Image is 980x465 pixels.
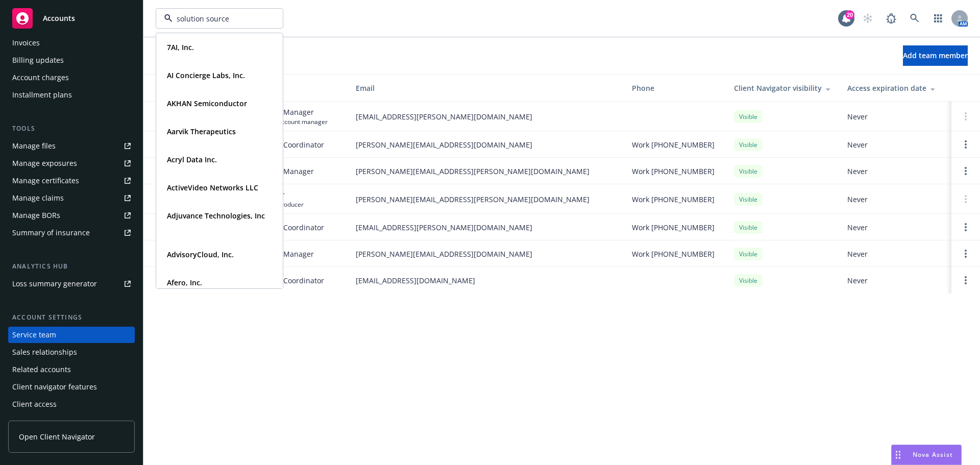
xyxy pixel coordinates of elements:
span: Never [847,275,943,286]
span: Never [847,249,943,259]
span: [PERSON_NAME][EMAIL_ADDRESS][DOMAIN_NAME] [356,139,616,150]
a: Search [904,8,925,29]
button: Add team member [903,45,968,66]
div: Visible [734,274,763,287]
a: Open options [960,138,972,151]
div: Visible [734,110,763,123]
span: Work [PHONE_NUMBER] [632,222,715,233]
a: Client navigator features [8,379,135,395]
a: Manage certificates [8,173,135,189]
a: Open options [960,221,972,233]
div: Role [254,83,339,93]
span: Never [847,111,943,122]
span: Add team member [903,51,968,60]
a: Accounts [8,4,135,33]
a: Manage files [8,138,135,154]
a: Open options [960,248,972,260]
a: Open options [960,274,972,286]
span: Primary account manager [254,117,328,126]
span: Account Coordinator [254,275,324,286]
span: Work [PHONE_NUMBER] [632,249,715,259]
span: Accounts [43,14,75,22]
a: Switch app [928,8,948,29]
div: Visible [734,165,763,178]
div: Account charges [12,69,69,86]
div: Related accounts [12,361,71,378]
div: Manage BORs [12,207,60,224]
a: Client access [8,396,135,412]
div: Visible [734,221,763,234]
span: Account Coordinator [254,139,324,150]
span: Never [847,194,943,205]
a: Related accounts [8,361,135,378]
span: Work [PHONE_NUMBER] [632,139,715,150]
span: Nova Assist [913,450,953,459]
strong: Adjuvance Technologies, Inc [167,211,265,221]
span: Never [847,222,943,233]
div: Drag to move [892,445,904,464]
a: Account charges [8,69,135,86]
a: Loss summary generator [8,276,135,292]
span: Account Coordinator [254,222,324,233]
div: Tools [8,124,135,134]
span: Account Manager [254,107,328,117]
a: Report a Bug [881,8,901,29]
div: Installment plans [12,87,72,103]
strong: Afero, Inc. [167,278,202,287]
a: Open options [960,165,972,177]
span: Work [PHONE_NUMBER] [632,166,715,177]
div: Billing updates [12,52,64,68]
div: Visible [734,193,763,206]
div: Visible [734,138,763,151]
div: Sales relationships [12,344,77,360]
div: Loss summary generator [12,276,97,292]
strong: AI Concierge Labs, Inc. [167,70,245,80]
button: Nova Assist [891,445,962,465]
div: Manage exposures [12,155,77,172]
div: Email [356,83,616,93]
div: Client navigator features [12,379,97,395]
a: Start snowing [857,8,878,29]
span: [EMAIL_ADDRESS][PERSON_NAME][DOMAIN_NAME] [356,111,616,122]
a: Billing updates [8,52,135,68]
div: Analytics hub [8,261,135,272]
a: Sales relationships [8,344,135,360]
input: Filter by keyword [173,13,262,24]
a: Manage exposures [8,155,135,172]
div: Service team [12,327,56,343]
div: Phone [632,83,718,93]
strong: Aarvik Therapeutics [167,127,236,136]
strong: 7AI, Inc. [167,42,194,52]
span: Open Client Navigator [19,431,95,442]
a: Service team [8,327,135,343]
span: Never [847,139,943,150]
a: Manage claims [8,190,135,206]
span: Work [PHONE_NUMBER] [632,194,715,205]
a: Installment plans [8,87,135,103]
div: Client Navigator visibility [734,83,831,93]
span: [PERSON_NAME][EMAIL_ADDRESS][PERSON_NAME][DOMAIN_NAME] [356,194,616,205]
span: [PERSON_NAME][EMAIL_ADDRESS][DOMAIN_NAME] [356,249,616,259]
strong: AdvisoryCloud, Inc. [167,250,234,259]
div: 20 [845,10,854,19]
span: [PERSON_NAME][EMAIL_ADDRESS][PERSON_NAME][DOMAIN_NAME] [356,166,616,177]
strong: ActiveVideo Networks LLC [167,183,258,192]
a: Manage BORs [8,207,135,224]
span: [EMAIL_ADDRESS][PERSON_NAME][DOMAIN_NAME] [356,222,616,233]
strong: AKHAN Semiconductor [167,99,247,108]
span: Account Manager [254,166,314,177]
a: Summary of insurance [8,225,135,241]
div: Manage certificates [12,173,79,189]
a: Invoices [8,35,135,51]
span: Never [847,166,943,177]
span: [EMAIL_ADDRESS][DOMAIN_NAME] [356,275,616,286]
div: Summary of insurance [12,225,90,241]
div: Invoices [12,35,40,51]
div: Client access [12,396,57,412]
strong: Acryl Data Inc. [167,155,217,164]
div: Manage claims [12,190,64,206]
div: Manage files [12,138,56,154]
span: Account Manager [254,249,314,259]
div: Access expiration date [847,83,943,93]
